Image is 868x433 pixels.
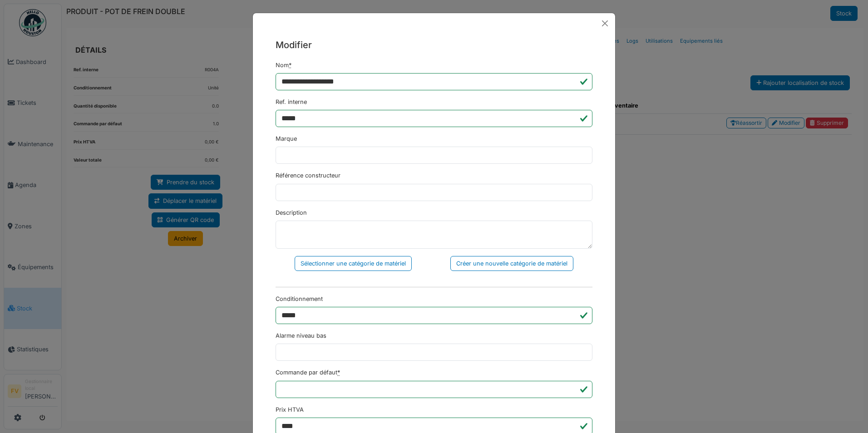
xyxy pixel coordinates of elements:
div: Sélectionner une catégorie de matériel [295,256,412,271]
abbr: Requis [289,62,291,69]
label: Nom [276,61,291,69]
h5: Modifier [276,38,592,52]
label: Commande par défaut [276,368,340,377]
label: Référence constructeur [276,171,340,180]
abbr: Requis [337,369,340,376]
div: Créer une nouvelle catégorie de matériel [450,256,573,271]
label: Description [276,208,307,217]
button: Close [598,17,612,30]
label: Marque [276,134,297,143]
label: Alarme niveau bas [276,331,326,340]
label: Ref. interne [276,98,307,106]
label: Prix HTVA [276,405,304,414]
label: Conditionnement [276,295,323,303]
